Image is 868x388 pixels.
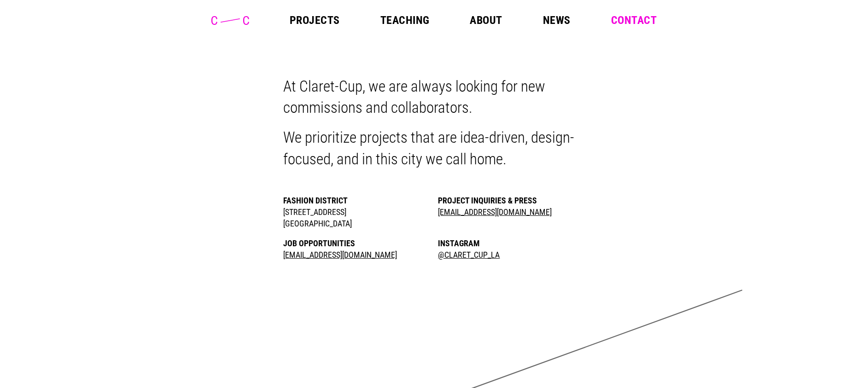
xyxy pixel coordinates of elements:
strong: Job Opportunities [283,238,355,248]
a: Teaching [380,15,430,26]
a: Contact [611,15,657,26]
p: We prioritize projects that are idea-driven, design-focused, and in this city we call home. [283,127,585,170]
nav: Main Menu [290,15,657,26]
a: News [543,15,571,26]
a: Projects [290,15,340,26]
a: @claret_cup_LA [438,250,500,260]
strong: Instagram [438,238,480,248]
strong: Project Inquiries & Press [438,196,537,205]
strong: Fashion District [283,196,348,205]
span: [GEOGRAPHIC_DATA] [283,219,352,228]
a: About [470,15,502,26]
a: [EMAIL_ADDRESS][DOMAIN_NAME] [438,207,552,217]
p: At Claret-Cup, we are always looking for new commissions and collaborators. [283,76,585,119]
a: [EMAIL_ADDRESS][DOMAIN_NAME] [283,250,397,260]
span: [STREET_ADDRESS] [283,207,346,217]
